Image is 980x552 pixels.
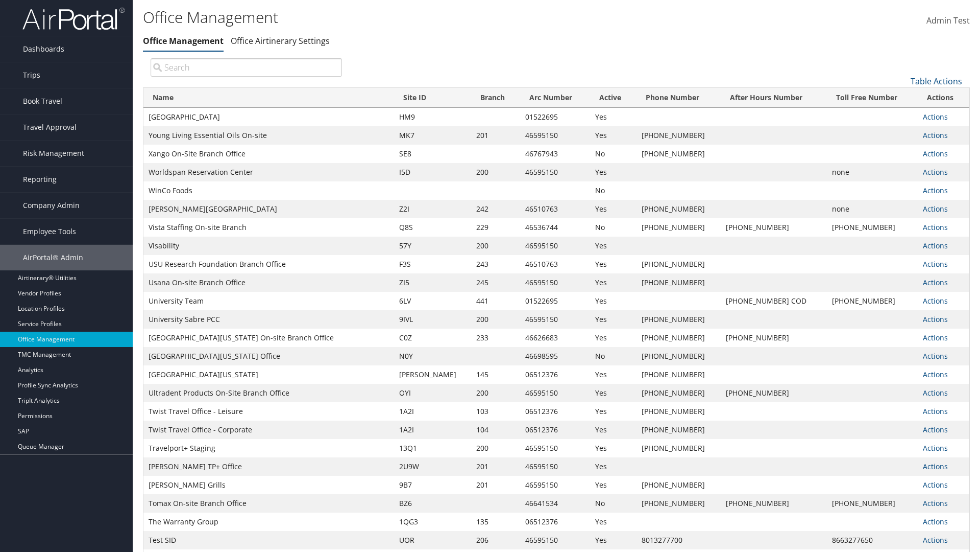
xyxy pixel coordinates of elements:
[143,513,394,531] td: The Warranty Group
[143,494,394,513] td: Tomax On-site Branch Office
[590,439,636,457] td: Yes
[923,462,948,471] a: Actions
[827,163,918,181] td: none
[471,237,520,255] td: 200
[394,384,471,402] td: OYI
[143,310,394,329] td: University Sabre PCC
[827,218,918,237] td: [PHONE_NUMBER]
[590,88,636,108] th: Active: activate to sort column ascending
[923,130,948,140] a: Actions
[923,241,948,250] a: Actions
[636,384,721,402] td: [PHONE_NUMBER]
[590,421,636,439] td: Yes
[721,218,827,237] td: [PHONE_NUMBER]
[590,310,636,329] td: Yes
[520,108,590,126] td: 01522695
[394,292,471,310] td: 6LV
[636,273,721,292] td: [PHONE_NUMBER]
[394,255,471,273] td: F3S
[471,384,520,402] td: 200
[143,292,394,310] td: University Team
[471,402,520,421] td: 103
[636,310,721,329] td: [PHONE_NUMBER]
[520,255,590,273] td: 46510763
[636,365,721,384] td: [PHONE_NUMBER]
[143,88,394,108] th: Name: activate to sort column ascending
[923,112,948,122] a: Actions
[471,88,520,108] th: Branch: activate to sort column ascending
[143,181,394,200] td: WinCo Foods
[143,7,694,28] h1: Office Management
[590,126,636,145] td: Yes
[143,145,394,163] td: Xango On-Site Branch Office
[143,457,394,476] td: [PERSON_NAME] TP+ Office
[143,163,394,181] td: Worldspan Reservation Center
[590,365,636,384] td: Yes
[923,480,948,490] a: Actions
[923,370,948,379] a: Actions
[231,35,330,47] a: Office Airtinerary Settings
[923,296,948,306] a: Actions
[923,204,948,214] a: Actions
[923,425,948,434] a: Actions
[143,384,394,402] td: Ultradent Products On-Site Branch Office
[471,365,520,384] td: 145
[923,517,948,526] a: Actions
[721,384,827,402] td: [PHONE_NUMBER]
[394,218,471,237] td: Q8S
[143,402,394,421] td: Twist Travel Office - Leisure
[590,402,636,421] td: Yes
[590,255,636,273] td: Yes
[394,513,471,531] td: 1QG3
[143,347,394,365] td: [GEOGRAPHIC_DATA][US_STATE] Office
[590,145,636,163] td: No
[520,457,590,476] td: 46595150
[520,476,590,494] td: 46595150
[923,222,948,232] a: Actions
[394,273,471,292] td: ZI5
[394,200,471,218] td: Z2I
[471,218,520,237] td: 229
[520,218,590,237] td: 46536744
[23,245,83,270] span: AirPortal® Admin
[636,218,721,237] td: [PHONE_NUMBER]
[394,310,471,329] td: 9IVL
[923,498,948,508] a: Actions
[721,329,827,347] td: [PHONE_NUMBER]
[520,513,590,531] td: 06512376
[394,531,471,549] td: UOR
[520,126,590,145] td: 46595150
[926,5,970,37] a: Admin Test
[520,531,590,549] td: 46595150
[394,494,471,513] td: BZ6
[590,513,636,531] td: Yes
[590,476,636,494] td: Yes
[721,292,827,310] td: [PHONE_NUMBER] COD
[923,535,948,545] a: Actions
[923,388,948,398] a: Actions
[636,402,721,421] td: [PHONE_NUMBER]
[827,200,918,218] td: none
[520,200,590,218] td: 46510763
[143,439,394,457] td: Travelport+ Staging
[590,384,636,402] td: Yes
[394,476,471,494] td: 9B7
[520,163,590,181] td: 46595150
[394,402,471,421] td: 1A2I
[636,126,721,145] td: [PHONE_NUMBER]
[520,88,590,108] th: Arc Number: activate to sort column ascending
[636,145,721,163] td: [PHONE_NUMBER]
[394,145,471,163] td: SE8
[520,365,590,384] td: 06512376
[394,237,471,255] td: 57Y
[143,108,394,126] td: [GEOGRAPHIC_DATA]
[636,494,721,513] td: [PHONE_NUMBER]
[827,531,918,549] td: 8663277650
[590,494,636,513] td: No
[590,329,636,347] td: Yes
[471,292,520,310] td: 441
[520,237,590,255] td: 46595150
[520,310,590,329] td: 46595150
[590,273,636,292] td: Yes
[23,193,80,218] span: Company Admin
